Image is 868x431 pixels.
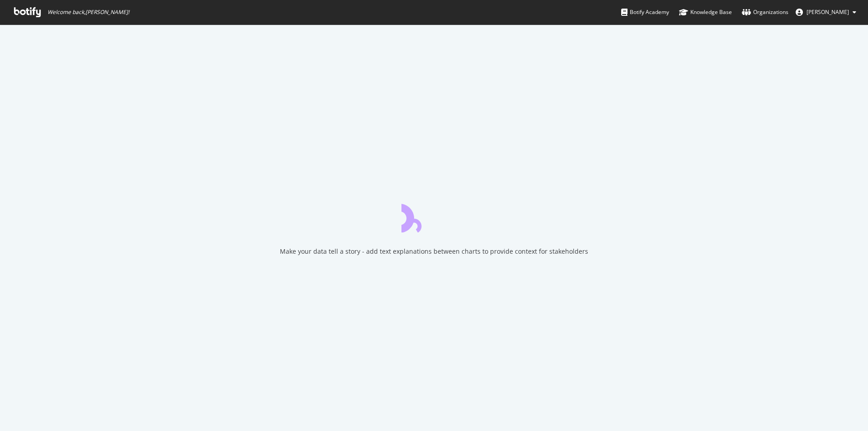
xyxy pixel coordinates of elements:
[807,8,849,16] span: Yannick Laurent
[742,8,788,17] div: Organizations
[47,9,129,16] span: Welcome back, [PERSON_NAME] !
[788,5,863,19] button: [PERSON_NAME]
[401,200,467,232] div: animation
[280,247,588,256] div: Make your data tell a story - add text explanations between charts to provide context for stakeho...
[679,8,732,17] div: Knowledge Base
[621,8,669,17] div: Botify Academy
